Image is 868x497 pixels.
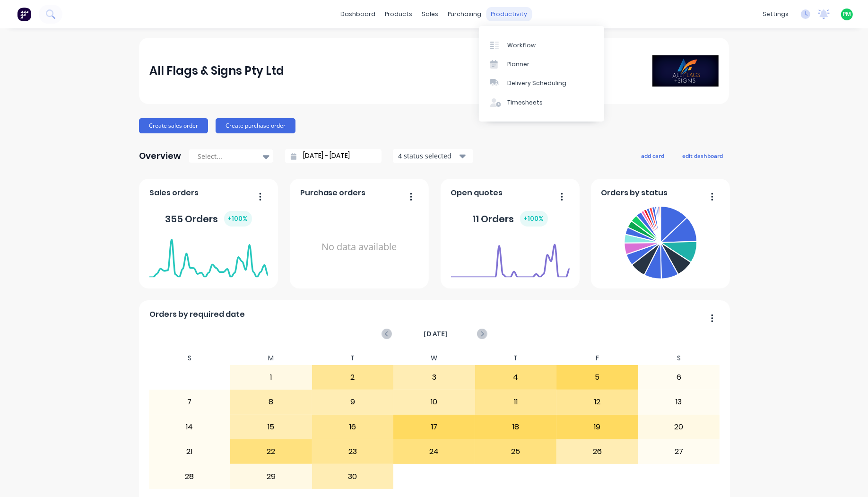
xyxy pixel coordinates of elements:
[443,7,486,21] div: purchasing
[557,366,638,389] div: 5
[300,202,419,292] div: No data available
[417,7,443,21] div: sales
[312,415,393,439] div: 16
[312,366,393,389] div: 2
[507,98,543,107] div: Timesheets
[224,211,252,227] div: + 100 %
[139,118,208,133] button: Create sales order
[231,440,312,463] div: 22
[398,151,458,161] div: 4 status selected
[149,351,231,365] div: S
[479,74,604,93] a: Delivery Scheduling
[394,366,475,389] div: 3
[635,149,670,162] button: add card
[394,390,475,414] div: 10
[557,415,638,439] div: 19
[300,187,366,199] span: Purchase orders
[17,7,31,21] img: Factory
[638,351,720,365] div: S
[149,415,230,439] div: 14
[149,61,284,80] div: All Flags & Signs Pty Ltd
[601,187,668,199] span: Orders by status
[231,464,312,488] div: 29
[231,366,312,389] div: 1
[231,390,312,414] div: 8
[149,440,230,463] div: 21
[149,464,230,488] div: 28
[507,79,566,87] div: Delivery Scheduling
[149,187,199,199] span: Sales orders
[451,187,503,199] span: Open quotes
[336,7,381,21] a: dashboard
[312,440,393,463] div: 23
[843,10,851,18] span: PM
[639,366,720,389] div: 6
[312,464,393,488] div: 30
[758,7,793,21] div: settings
[424,329,448,339] span: [DATE]
[486,7,532,21] div: productivity
[520,211,548,227] div: + 100 %
[393,351,475,365] div: W
[507,60,529,69] div: Planner
[476,366,556,389] div: 4
[476,415,556,439] div: 18
[479,35,604,54] a: Workflow
[475,351,557,365] div: T
[652,55,719,87] img: All Flags & Signs Pty Ltd
[149,390,230,414] div: 7
[556,351,638,365] div: F
[394,440,475,463] div: 24
[479,93,604,112] a: Timesheets
[476,390,556,414] div: 11
[393,149,473,163] button: 4 status selected
[557,390,638,414] div: 12
[476,440,556,463] div: 25
[312,351,394,365] div: T
[381,7,417,21] div: products
[216,118,295,133] button: Create purchase order
[479,55,604,74] a: Planner
[639,440,720,463] div: 27
[676,149,729,162] button: edit dashboard
[230,351,312,365] div: M
[394,415,475,439] div: 17
[557,440,638,463] div: 26
[473,211,548,227] div: 11 Orders
[165,211,252,227] div: 355 Orders
[231,415,312,439] div: 15
[507,41,536,50] div: Workflow
[639,415,720,439] div: 20
[312,390,393,414] div: 9
[639,390,720,414] div: 13
[139,147,181,166] div: Overview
